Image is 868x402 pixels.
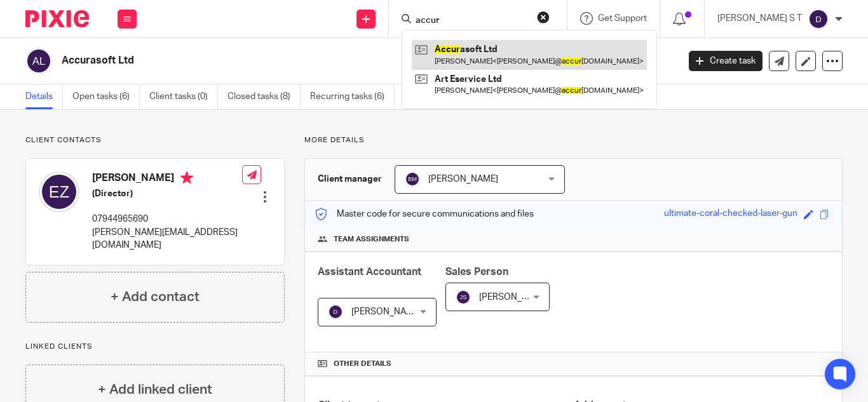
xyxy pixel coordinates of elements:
span: Get Support [598,14,647,23]
i: Primary [180,171,193,184]
span: [PERSON_NAME] S T [351,307,436,316]
img: svg%3E [39,171,79,212]
p: [PERSON_NAME][EMAIL_ADDRESS][DOMAIN_NAME] [92,226,242,252]
img: Pixie [25,10,89,27]
a: Open tasks (6) [72,84,140,109]
a: Client tasks (0) [149,84,218,109]
p: [PERSON_NAME] S T [717,12,802,25]
img: svg%3E [405,171,420,187]
h3: Client manager [318,173,382,185]
span: Team assignments [334,234,409,245]
h4: [PERSON_NAME] [92,171,242,187]
p: Master code for secure communications and files [315,208,534,220]
h2: Accurasoft Ltd [62,54,548,67]
img: svg%3E [808,9,829,29]
a: Create task [689,51,763,71]
img: svg%3E [456,290,471,305]
h4: + Add linked client [98,380,212,399]
span: [PERSON_NAME] [428,175,498,184]
p: More details [304,135,843,145]
button: Clear [537,11,550,23]
span: Sales Person [445,267,508,277]
a: Closed tasks (8) [227,84,301,109]
h4: + Add contact [111,287,200,307]
p: Client contacts [25,135,285,145]
span: Assistant Accountant [318,267,421,277]
input: Search [414,15,529,27]
span: Other details [334,359,391,369]
p: Linked clients [25,342,285,352]
a: Recurring tasks (6) [310,84,395,109]
a: Details [25,84,63,109]
h5: (Director) [92,187,242,200]
div: ultimate-coral-checked-laser-gun [664,207,797,222]
img: svg%3E [328,304,343,319]
img: svg%3E [25,48,52,74]
span: [PERSON_NAME] [479,293,549,302]
p: 07944965690 [92,213,242,225]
